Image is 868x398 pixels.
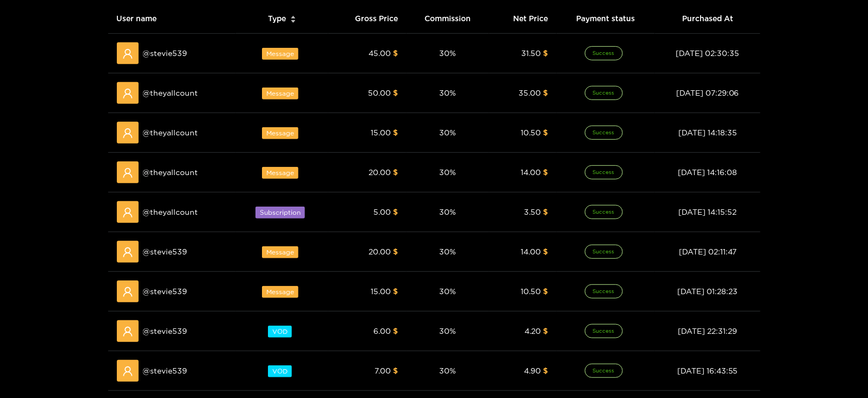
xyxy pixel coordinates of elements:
[678,327,737,335] span: [DATE] 22:31:29
[262,246,298,258] span: Message
[393,327,398,335] span: $
[543,128,548,136] span: $
[678,128,737,136] span: [DATE] 14:18:35
[677,366,738,375] span: [DATE] 16:43:55
[521,287,541,295] span: 10.50
[679,247,736,256] span: [DATE] 02:11:47
[393,366,398,375] span: $
[290,14,296,20] span: caret-up
[393,128,398,136] span: $
[585,126,623,140] span: Success
[290,18,296,24] span: caret-down
[676,89,739,97] span: [DATE] 07:29:06
[122,207,133,218] span: user
[393,287,398,295] span: $
[439,327,456,335] span: 30 %
[393,49,398,57] span: $
[585,205,623,219] span: Success
[439,168,456,176] span: 30 %
[676,49,739,57] span: [DATE] 02:30:35
[262,48,298,60] span: Message
[262,127,298,139] span: Message
[143,47,188,59] span: @ stevie539
[521,128,541,136] span: 10.50
[393,168,398,176] span: $
[371,128,391,136] span: 15.00
[122,128,133,139] span: user
[369,168,391,176] span: 20.00
[407,4,489,34] th: Commission
[521,49,541,57] span: 31.50
[268,13,286,24] span: Type
[369,247,391,256] span: 20.00
[328,4,407,34] th: Gross Price
[524,366,541,375] span: 4.90
[143,246,188,258] span: @ stevie539
[585,364,623,378] span: Success
[439,128,456,136] span: 30 %
[585,46,623,60] span: Success
[262,286,298,298] span: Message
[143,285,188,297] span: @ stevie539
[439,208,456,216] span: 30 %
[143,166,198,178] span: @ theyallcount
[371,287,391,295] span: 15.00
[439,366,456,375] span: 30 %
[255,207,305,219] span: Subscription
[439,49,456,57] span: 30 %
[678,168,737,176] span: [DATE] 14:16:08
[369,49,391,57] span: 45.00
[122,326,133,337] span: user
[122,48,133,59] span: user
[585,324,623,338] span: Success
[489,4,557,34] th: Net Price
[143,127,198,139] span: @ theyallcount
[373,208,391,216] span: 5.00
[543,287,548,295] span: $
[122,167,133,178] span: user
[393,208,398,216] span: $
[393,89,398,97] span: $
[268,365,292,377] span: VOD
[439,89,456,97] span: 30 %
[678,208,736,216] span: [DATE] 14:15:52
[143,325,188,337] span: @ stevie539
[543,247,548,256] span: $
[122,88,133,99] span: user
[368,89,391,97] span: 50.00
[543,327,548,335] span: $
[585,165,623,179] span: Success
[262,167,298,179] span: Message
[143,206,198,218] span: @ theyallcount
[524,208,541,216] span: 3.50
[374,366,391,375] span: 7.00
[677,287,738,295] span: [DATE] 01:28:23
[585,245,623,259] span: Success
[543,49,548,57] span: $
[143,87,198,99] span: @ theyallcount
[268,326,292,338] span: VOD
[519,89,541,97] span: 35.00
[543,89,548,97] span: $
[585,284,623,298] span: Success
[439,287,456,295] span: 30 %
[143,365,188,377] span: @ stevie539
[521,247,541,256] span: 14.00
[543,366,548,375] span: $
[108,4,236,34] th: User name
[122,366,133,377] span: user
[557,4,655,34] th: Payment status
[373,327,391,335] span: 6.00
[543,168,548,176] span: $
[521,168,541,176] span: 14.00
[543,208,548,216] span: $
[262,88,298,100] span: Message
[585,86,623,100] span: Success
[655,4,760,34] th: Purchased At
[122,247,133,258] span: user
[439,247,456,256] span: 30 %
[122,287,133,297] span: user
[524,327,541,335] span: 4.20
[393,247,398,256] span: $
